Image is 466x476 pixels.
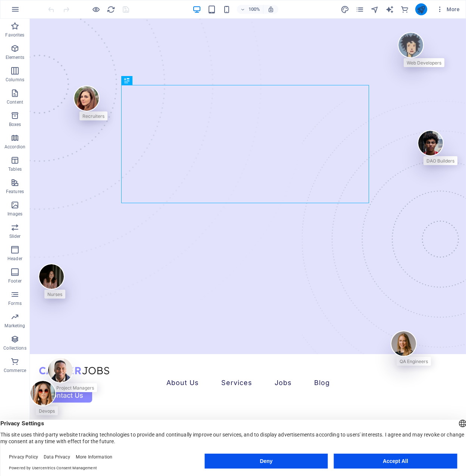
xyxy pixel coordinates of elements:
[5,32,24,38] p: Favorites
[248,5,260,14] h6: 100%
[400,5,409,14] i: Commerce
[6,54,25,60] p: Elements
[341,5,349,14] i: Design (Ctrl+Alt+Y)
[370,5,379,14] i: Navigator
[3,345,26,351] p: Collections
[385,5,394,14] i: AI Writer
[370,5,379,14] button: navigator
[8,300,22,306] p: Forms
[385,5,394,14] button: text_generator
[7,99,23,105] p: Content
[341,5,350,14] button: design
[4,144,25,150] p: Accordion
[7,211,23,217] p: Images
[106,5,115,14] button: reload
[356,5,365,14] button: pages
[4,368,26,373] p: Commerce
[107,5,115,14] i: Reload page
[6,77,24,83] p: Columns
[237,5,263,14] button: 100%
[8,278,22,284] p: Footer
[6,189,24,195] p: Features
[436,6,460,13] span: More
[7,256,22,262] p: Header
[9,122,21,127] p: Boxes
[91,5,100,14] button: Click here to leave preview mode and continue editing
[268,6,274,13] i: On resize automatically adjust zoom level to fit chosen device.
[433,3,463,15] button: More
[9,233,21,239] p: Slider
[4,323,25,329] p: Marketing
[415,3,427,15] button: publish
[400,5,409,14] button: commerce
[8,166,22,172] p: Tables
[356,5,364,14] i: Pages (Ctrl+Alt+S)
